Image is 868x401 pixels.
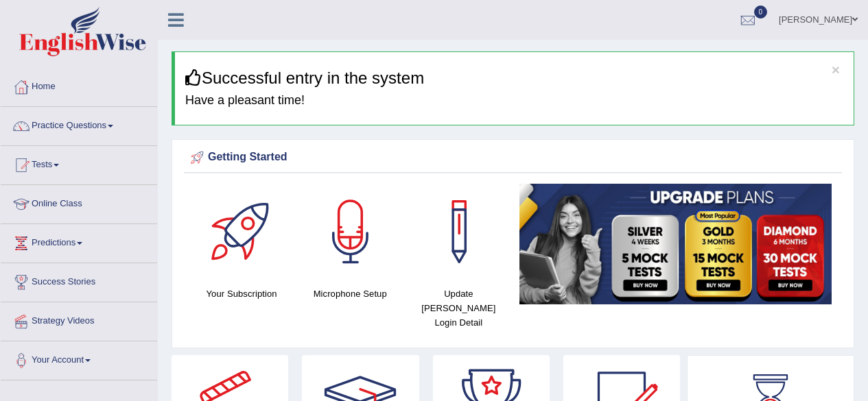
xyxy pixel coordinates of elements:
[1,107,157,141] a: Practice Questions
[1,185,157,219] a: Online Class
[519,184,832,304] img: small5.jpg
[1,146,157,180] a: Tests
[1,224,157,258] a: Predictions
[303,287,397,301] h4: Microphone Setup
[411,287,506,330] h4: Update [PERSON_NAME] Login Detail
[1,302,157,337] a: Strategy Videos
[832,62,840,77] button: ×
[1,68,157,102] a: Home
[1,263,157,297] a: Success Stories
[187,147,838,168] div: Getting Started
[1,341,157,376] a: Your Account
[185,94,843,108] h4: Have a pleasant time!
[754,5,768,19] span: 0
[194,287,289,301] h4: Your Subscription
[185,69,843,87] h3: Successful entry in the system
